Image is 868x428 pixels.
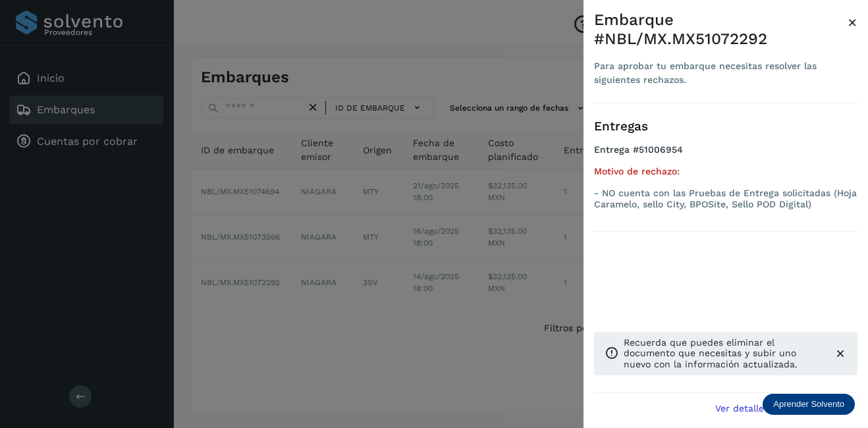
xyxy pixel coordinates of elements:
h4: Entrega #51006954 [594,144,857,166]
h5: Motivo de rechazo: [594,166,857,177]
button: Ver detalle de embarque [707,393,857,423]
p: Recuerda que puedes eliminar el documento que necesitas y subir uno nuevo con la información actu... [624,337,823,370]
button: Close [848,11,857,34]
div: Aprender Solvento [763,394,855,415]
h3: Entregas [594,119,857,134]
div: Embarque #NBL/MX.MX51072292 [594,11,848,49]
span: Ver detalle de embarque [715,404,828,413]
div: Para aprobar tu embarque necesitas resolver las siguientes rechazos. [594,59,848,87]
p: Aprender Solvento [773,399,844,410]
p: - NO cuenta con las Pruebas de Entrega solicitadas (Hoja Caramelo, sello City, BPOSite, Sello POD... [594,188,857,210]
span: × [848,13,857,32]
